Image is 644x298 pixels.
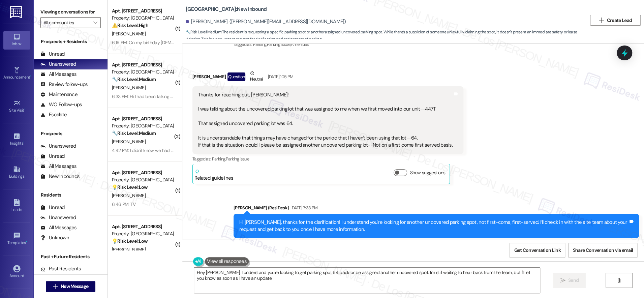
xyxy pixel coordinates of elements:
div: Apt. [STREET_ADDRESS] [112,61,174,68]
div: Tagged as: [234,39,639,49]
b: [GEOGRAPHIC_DATA]: New Inbound [186,6,267,13]
div: Tagged as: [234,238,639,248]
div: Unread [40,51,65,58]
div: Apt. [STREET_ADDRESS] [112,7,174,14]
span: : The resident is requesting a specific parking spot or another assigned uncovered parking spot. ... [186,29,587,43]
div: 4:42 PM: I didn't know we had WiFi service [112,147,194,153]
i:  [560,278,565,283]
span: Amenities [290,41,309,47]
div: Past + Future Residents [34,253,108,260]
label: Viewing conversations for [40,7,101,17]
div: Past Residents [40,265,81,272]
div: 6:46 PM: TV [112,201,135,207]
span: [PERSON_NAME] [112,31,146,37]
div: Property: [GEOGRAPHIC_DATA] [112,176,174,183]
span: Create Lead [607,17,632,24]
span: • [30,74,31,79]
span: Share Conversation via email [573,247,633,254]
strong: 💡 Risk Level: Low [112,184,148,190]
div: Prospects [34,130,108,137]
div: [PERSON_NAME] [192,70,463,86]
div: Tagged as: [192,154,463,164]
div: Review follow-ups [40,81,88,88]
span: Parking issue , [267,41,291,47]
button: New Message [46,281,96,292]
div: Neutral [249,70,264,84]
label: Show suggestions [410,169,445,176]
div: Apt. [STREET_ADDRESS] [112,115,174,122]
div: Escalate [40,111,67,118]
div: All Messages [40,224,76,231]
a: Buildings [3,163,30,182]
i:  [53,284,58,289]
span: Parking , [253,41,267,47]
div: [PERSON_NAME]. ([PERSON_NAME][EMAIL_ADDRESS][DOMAIN_NAME]) [186,18,346,25]
a: Account [3,263,30,281]
div: WO Follow-ups [40,101,82,108]
div: [PERSON_NAME] (ResiDesk) [234,204,639,214]
div: Unanswered [40,214,76,221]
span: New Message [61,283,88,290]
div: Hi [PERSON_NAME], thanks for the clarification! I understand you're looking for another uncovered... [239,219,628,233]
a: Insights • [3,130,30,149]
span: Get Conversation Link [514,247,560,254]
strong: 🔧 Risk Level: Medium [112,130,156,136]
input: All communities [43,17,90,28]
span: Send [568,277,579,284]
div: Thanks for reaching out, [PERSON_NAME]! I was talking about the uncovered parking lot that was as... [198,91,453,149]
strong: 🔧 Risk Level: Medium [112,76,156,82]
div: 6:33 PM: Hi I had been talking you yall about assistance and endeavors has 4 agencies that are ag... [112,93,449,99]
span: [PERSON_NAME] [112,192,146,199]
i:  [93,20,97,25]
div: Unknown [40,234,69,241]
div: Question [227,72,245,81]
span: Parking issue [225,156,249,162]
div: [DATE] 7:33 PM [289,204,317,211]
a: Inbox [3,31,30,49]
div: [DATE] 1:25 PM [266,73,294,80]
button: Share Conversation via email [569,243,637,258]
div: Unanswered [40,143,76,150]
div: All Messages [40,71,76,78]
div: Apt. [STREET_ADDRESS] [112,169,174,176]
strong: ⚠️ Risk Level: High [112,22,148,28]
div: Prospects + Residents [34,38,108,45]
span: • [23,140,24,145]
span: • [26,239,27,244]
div: Related guidelines [194,169,234,182]
div: Property: [GEOGRAPHIC_DATA] [112,230,174,237]
span: [PERSON_NAME] [112,246,146,252]
div: 6:19 PM: On my birthday [DEMOGRAPHIC_DATA] [112,39,207,46]
div: Property: [GEOGRAPHIC_DATA] [112,68,174,76]
strong: 💡 Risk Level: Low [112,238,148,244]
div: Property: [GEOGRAPHIC_DATA] [112,122,174,129]
div: Maintenance [40,91,78,98]
button: Send [553,273,586,288]
strong: 🔧 Risk Level: Medium [186,29,221,35]
button: Get Conversation Link [510,243,565,258]
div: Apt. [STREET_ADDRESS] [112,223,174,230]
textarea: Hey [PERSON_NAME], I understand you're looking to get parking spot 64 back or be assigned another... [194,268,540,293]
a: Templates • [3,230,30,248]
div: Residents [34,191,108,199]
i:  [599,18,604,23]
i:  [616,278,621,283]
div: Unread [40,153,65,160]
button: Create Lead [590,15,641,26]
span: [PERSON_NAME] [112,139,146,145]
div: Unread [40,204,65,211]
span: • [24,107,25,112]
span: Parking , [212,156,226,162]
div: Property: [GEOGRAPHIC_DATA] [112,14,174,22]
div: Unanswered [40,61,76,68]
span: [PERSON_NAME] [112,85,146,91]
div: New Inbounds [40,173,80,180]
img: ResiDesk Logo [10,6,24,18]
a: Site Visit • [3,97,30,116]
a: Leads [3,197,30,215]
div: All Messages [40,163,76,170]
